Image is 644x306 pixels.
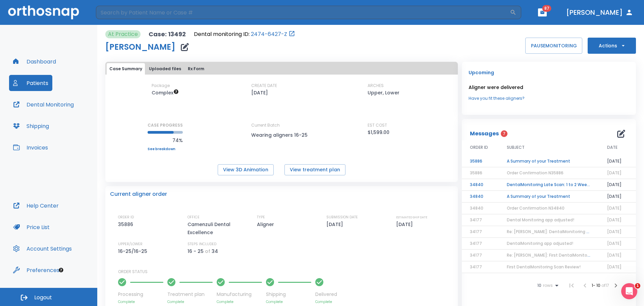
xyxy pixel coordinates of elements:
[205,247,210,255] p: of
[9,139,52,156] button: Invoices
[284,164,345,175] button: View treatment plan
[499,179,599,191] td: DentalMonitoring Late Scan: 1 to 2 Weeks Notification
[9,75,52,91] button: Patients
[607,205,622,211] span: [DATE]
[187,214,200,220] p: OFFICE
[499,156,599,167] td: A Summary of your Treatment
[462,179,499,191] td: 34840
[607,241,622,246] span: [DATE]
[469,83,629,91] p: Aligner were delivered
[118,241,143,247] p: UPPER/LOWER
[470,264,482,270] span: 34177
[148,122,183,128] p: CASE PROGRESS
[542,5,551,12] span: 87
[167,291,213,298] p: Treatment plan
[470,205,483,211] span: 34840
[368,83,384,89] p: ARCHES
[470,241,482,246] span: 34177
[118,214,134,220] p: ORDER ID
[469,69,629,77] p: Upcoming
[537,283,541,288] span: 10
[105,43,175,51] h1: [PERSON_NAME]
[118,247,150,255] p: 16-25/16-25
[470,229,482,234] span: 34177
[118,291,163,298] p: Processing
[541,283,553,288] span: rows
[501,130,507,137] span: 7
[499,191,599,203] td: A Summary of your Treatment
[108,30,138,38] p: At Practice
[621,283,637,299] iframe: Intercom live chat
[525,38,582,54] button: PAUSEMONITORING
[266,299,311,304] p: Complete
[9,219,54,235] button: Price List
[599,179,636,191] td: [DATE]
[152,89,179,96] span: Up to 50 Steps (100 aligners)
[266,291,311,298] p: Shipping
[470,170,482,176] span: 35886
[368,128,389,136] p: $1,599.00
[9,241,76,257] a: Account Settings
[118,269,453,275] p: ORDER STATUS
[607,170,622,176] span: [DATE]
[315,299,337,304] p: Complete
[251,83,277,89] p: CREATE DATE
[187,220,245,236] p: Camenzuli Dental Excellence
[185,63,207,75] button: Rx Form
[152,83,170,89] p: Package
[315,291,337,298] p: Delivered
[9,118,53,134] button: Shipping
[251,122,312,128] p: Current Batch
[599,156,636,167] td: [DATE]
[257,220,276,228] p: Aligner
[563,6,636,18] button: [PERSON_NAME]
[251,131,312,139] p: Wearing aligners 16-25
[599,191,636,203] td: [DATE]
[148,147,183,151] a: See breakdown
[257,214,265,220] p: TYPE
[635,283,640,289] span: 1
[149,30,186,38] p: Case: 13492
[507,170,563,176] span: Order Confirmation N35886
[607,229,622,234] span: [DATE]
[34,294,52,301] span: Logout
[507,264,581,270] span: First DentalMonitoring Scan Review!
[462,191,499,203] td: 34840
[470,217,482,223] span: 34177
[326,214,358,220] p: SUBMISSION DATE
[396,214,427,220] p: ESTIMATED SHIP DATE
[96,6,510,19] input: Search by Patient Name or Case #
[58,267,64,273] div: Tooltip anchor
[9,198,63,214] button: Help Center
[118,220,136,228] p: 35886
[194,30,250,38] p: Dental monitoring ID:
[470,130,499,138] p: Messages
[607,144,618,150] span: DATE
[607,264,622,270] span: [DATE]
[588,38,636,54] button: Actions
[212,247,218,255] p: 34
[470,144,488,150] span: ORDER ID
[368,122,387,128] p: EST COST
[592,282,601,288] span: 1 - 10
[396,220,415,228] p: [DATE]
[107,63,145,75] button: Case Summary
[118,299,163,304] p: Complete
[8,5,79,19] img: Orthosnap
[217,291,262,298] p: Manufacturing
[9,53,60,70] button: Dashboard
[9,96,78,113] button: Dental Monitoring
[167,299,213,304] p: Complete
[462,156,499,167] td: 35886
[507,144,525,150] span: SUBJECT
[470,252,482,258] span: 34177
[9,262,63,278] a: Preferences
[251,30,287,38] a: 2474-6427-Z
[251,89,268,97] p: [DATE]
